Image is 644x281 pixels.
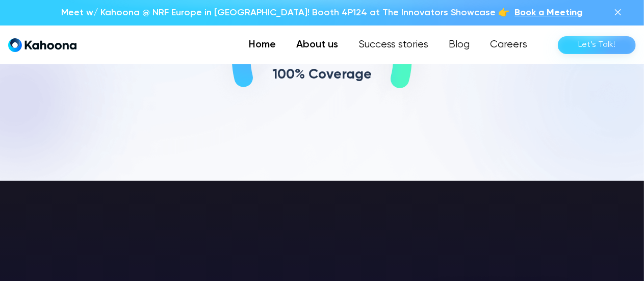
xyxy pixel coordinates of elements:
text: 0 [277,68,286,82]
text: v [326,68,334,82]
div: Let’s Talk! [578,37,615,53]
a: About us [286,35,348,55]
text: C [308,68,318,82]
a: home [8,38,76,53]
text: % [295,68,305,82]
text: r [342,68,347,82]
text: e [333,68,342,82]
a: Blog [439,35,480,55]
text: o [318,68,326,82]
a: Success stories [348,35,439,55]
a: Let’s Talk! [558,36,636,54]
text: g [355,68,364,82]
p: Meet w/ Kahoona @ NRF Europe in [GEOGRAPHIC_DATA]! Booth 4P124 at The Innovators Showcase 👉 [62,6,510,19]
a: Home [239,35,286,55]
a: Careers [480,35,537,55]
text: e [364,68,372,82]
span: Book a Meeting [515,8,583,17]
text: a [347,68,355,82]
text: 0 [286,68,295,82]
g: 100% Coverage [272,68,372,82]
text: 1 [272,68,277,82]
a: Book a Meeting [515,6,583,19]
